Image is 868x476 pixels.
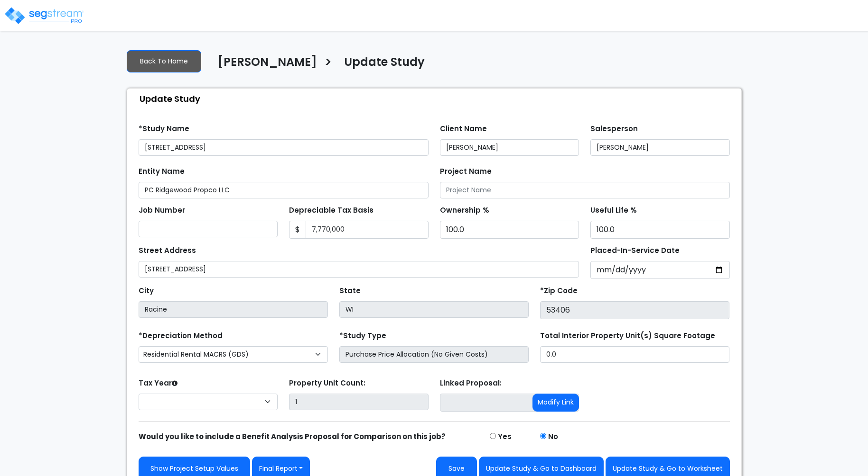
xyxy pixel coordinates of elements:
[139,378,177,389] label: Tax Year
[440,221,579,239] input: Ownership
[324,54,332,73] h3: >
[4,6,84,25] img: logo_pro_r.png
[540,301,729,319] input: Zip Code
[440,166,492,177] label: Project Name
[532,394,579,412] button: Modify Link
[337,55,425,75] a: Update Study
[218,55,317,72] h4: [PERSON_NAME]
[590,221,730,239] input: Depreciation
[440,378,502,389] label: Linked Proposal:
[590,124,638,135] label: Salesperson
[540,346,729,363] input: total square foot
[139,182,429,198] input: Entity Name
[139,261,579,278] input: Street Address
[139,331,223,341] label: *Depreciation Method
[289,394,429,410] input: Building Count
[289,378,365,389] label: Property Unit Count:
[139,286,154,296] label: City
[139,245,196,256] label: Street Address
[440,139,579,156] input: Client Name
[289,221,306,239] span: $
[590,245,680,256] label: Placed-In-Service Date
[498,431,512,442] label: Yes
[540,286,578,296] label: *Zip Code
[139,139,429,156] input: Study Name
[339,331,386,341] label: *Study Type
[139,124,189,135] label: *Study Name
[132,89,741,109] div: Update Study
[339,286,361,296] label: State
[590,205,637,216] label: Useful Life %
[548,431,558,442] label: No
[127,50,201,72] a: Back To Home
[289,205,373,216] label: Depreciable Tax Basis
[440,205,489,216] label: Ownership %
[440,182,730,198] input: Project Name
[344,55,425,72] h4: Update Study
[139,166,185,177] label: Entity Name
[540,331,715,341] label: Total Interior Property Unit(s) Square Footage
[139,431,446,441] strong: Would you like to include a Benefit Analysis Proposal for Comparison on this job?
[440,124,487,135] label: Client Name
[139,205,185,216] label: Job Number
[306,221,429,239] input: 0.00
[211,55,317,75] a: [PERSON_NAME]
